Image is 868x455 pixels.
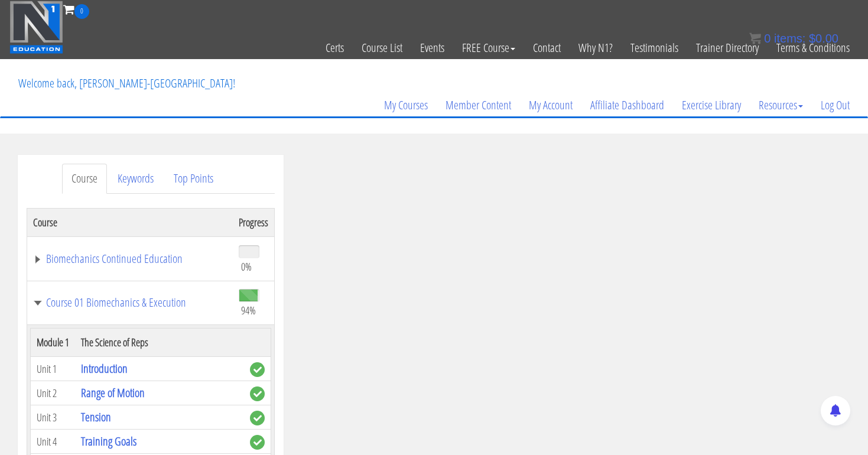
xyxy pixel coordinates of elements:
[241,260,252,273] span: 0%
[774,32,805,45] span: items:
[63,1,89,17] a: 0
[250,362,265,377] span: complete
[317,19,353,77] a: Certs
[749,32,838,45] a: 0 items: $0.00
[768,19,859,77] a: Terms & Conditions
[30,329,75,357] th: Module 1
[437,77,520,134] a: Member Content
[809,32,815,45] span: $
[375,77,437,134] a: My Courses
[750,77,812,134] a: Resources
[30,405,75,430] td: Unit 3
[809,32,838,45] bdi: 0.00
[62,164,107,194] a: Course
[250,386,265,401] span: complete
[570,19,622,77] a: Why N1?
[411,19,453,77] a: Events
[9,60,244,107] p: Welcome back, [PERSON_NAME]-[GEOGRAPHIC_DATA]!
[812,77,859,134] a: Log Out
[74,4,89,19] span: 0
[30,430,75,454] td: Unit 4
[164,164,223,194] a: Top Points
[524,19,570,77] a: Contact
[81,385,145,401] a: Range of Motion
[687,19,768,77] a: Trainer Directory
[108,164,163,194] a: Keywords
[33,297,227,308] a: Course 01 Biomechanics & Execution
[250,411,265,425] span: complete
[33,253,227,265] a: Biomechanics Continued Education
[520,77,581,134] a: My Account
[622,19,687,77] a: Testimonials
[581,77,673,134] a: Affiliate Dashboard
[673,77,750,134] a: Exercise Library
[81,360,128,376] a: Introduction
[9,1,63,54] img: n1-education
[749,32,761,44] img: icon11.png
[250,435,265,450] span: complete
[75,329,243,357] th: The Science of Reps
[27,208,233,236] th: Course
[241,304,256,317] span: 94%
[30,357,75,381] td: Unit 1
[81,409,111,425] a: Tension
[30,381,75,405] td: Unit 2
[81,433,136,449] a: Training Goals
[233,208,275,236] th: Progress
[764,32,771,45] span: 0
[453,19,524,77] a: FREE Course
[353,19,411,77] a: Course List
